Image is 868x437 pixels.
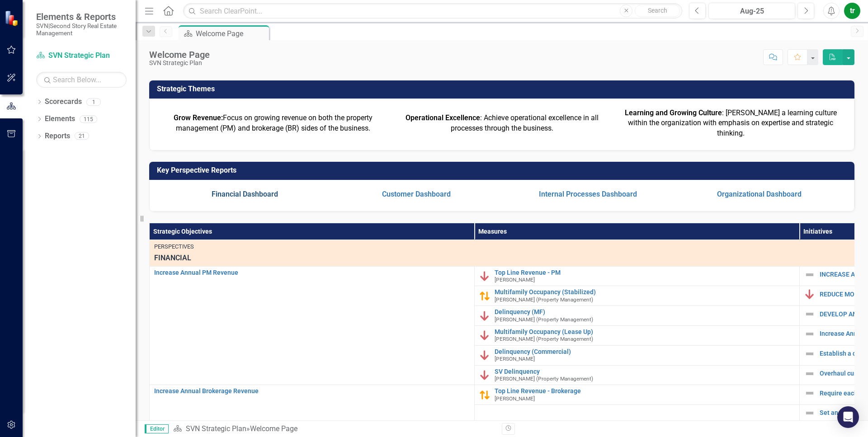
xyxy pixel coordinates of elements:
[80,115,97,123] div: 115
[479,271,490,282] img: Below Plan
[475,326,800,346] td: Double-Click to Edit Right Click for Context Menu
[475,345,800,365] td: Double-Click to Edit Right Click for Context Menu
[183,3,682,19] input: Search ClearPoint...
[495,289,795,296] a: Multifamily Occupancy (Stabilized)
[475,365,800,385] td: Double-Click to Edit Right Click for Context Menu
[212,190,278,198] a: Financial Dashboard
[495,388,795,395] a: Top Line Revenue - Brokerage
[479,310,490,321] img: Below Plan
[712,6,792,17] div: Aug-25
[45,131,70,141] a: Reports
[804,289,815,300] img: Below Plan
[475,286,800,306] td: Double-Click to Edit Right Click for Context Menu
[157,166,850,174] h3: Key Perspective Reports
[145,424,169,433] span: Editor
[495,329,795,335] a: Multifamily Occupancy (Lease Up)
[495,277,535,283] small: [PERSON_NAME]
[5,10,20,26] img: ClearPoint Strategy
[479,330,490,341] img: Below Plan
[75,132,89,140] div: 21
[250,424,297,433] div: Welcome Page
[154,269,470,276] a: Increase Annual PM Revenue
[495,309,795,315] a: Delinquency (MF)
[495,376,593,382] small: [PERSON_NAME] (Property Management)
[837,406,859,428] div: Open Intercom Messenger
[804,388,815,399] img: Not Defined
[186,424,246,433] a: SVN Strategic Plan
[36,72,127,88] input: Search Below...
[495,269,795,276] a: Top Line Revenue - PM
[475,385,800,405] td: Double-Click to Edit Right Click for Context Menu
[635,5,680,17] button: Search
[804,329,815,339] img: Not Defined
[36,22,127,37] small: SVN|Second Story Real Estate Management
[495,336,593,342] small: [PERSON_NAME] (Property Management)
[45,97,82,107] a: Scorecards
[804,269,815,280] img: Not Defined
[149,50,210,60] div: Welcome Page
[479,291,490,301] img: Caution
[804,408,815,418] img: Not Defined
[625,108,837,138] span: : [PERSON_NAME] a learning culture within the organization with emphasis on expertise and strateg...
[804,309,815,320] img: Not Defined
[174,113,223,122] strong: Grow Revenue:
[479,350,490,361] img: Below Plan
[45,114,75,124] a: Elements
[406,113,480,122] strong: Operational Excellence
[149,60,210,66] div: SVN Strategic Plan
[648,7,667,14] span: Search
[173,424,495,434] div: »
[479,390,490,400] img: Caution
[844,3,860,19] button: tr
[804,348,815,359] img: Not Defined
[406,113,599,132] span: : Achieve operational excellence in all processes through the business.
[150,266,475,385] td: Double-Click to Edit Right Click for Context Menu
[157,85,850,93] h3: Strategic Themes
[495,297,593,303] small: [PERSON_NAME] (Property Management)
[36,11,127,22] span: Elements & Reports
[539,190,637,198] a: Internal Processes Dashboard
[475,266,800,286] td: Double-Click to Edit Right Click for Context Menu
[495,348,795,355] a: Delinquency (Commercial)
[708,3,795,19] button: Aug-25
[154,388,470,395] a: Increase Annual Brokerage Revenue
[717,190,802,198] a: Organizational Dashboard
[495,317,593,323] small: [PERSON_NAME] (Property Management)
[625,108,722,117] strong: Learning and Growing Culture
[495,368,795,375] a: SV Delinquency
[479,370,490,381] img: Below Plan
[382,190,451,198] a: Customer Dashboard
[495,396,535,402] small: [PERSON_NAME]
[174,113,373,132] span: Focus on growing revenue on both the property management (PM) and brokerage (BR) sides of the bus...
[475,306,800,326] td: Double-Click to Edit Right Click for Context Menu
[495,356,535,362] small: [PERSON_NAME]
[86,98,101,106] div: 1
[36,51,127,61] a: SVN Strategic Plan
[196,28,267,39] div: Welcome Page
[804,368,815,379] img: Not Defined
